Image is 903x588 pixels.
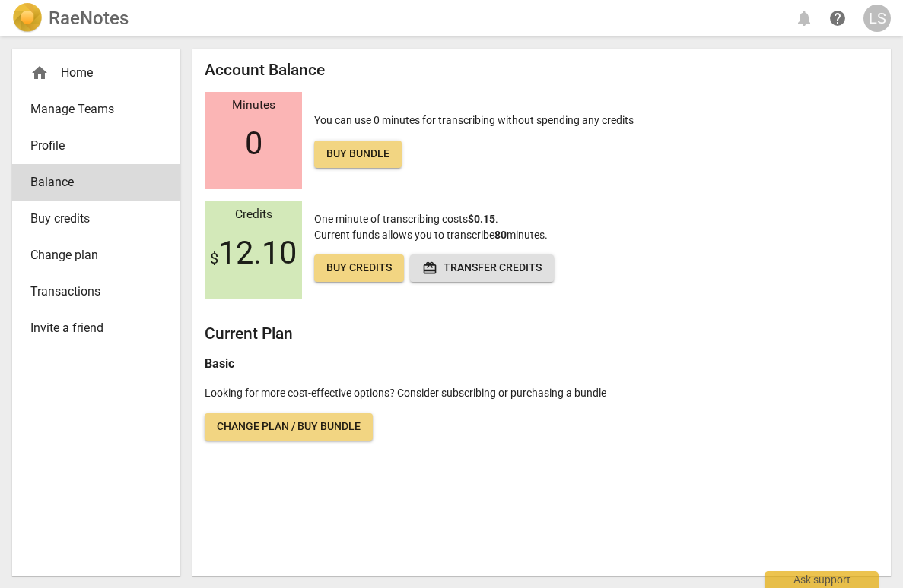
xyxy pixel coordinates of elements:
[12,3,129,33] a: LogoRaeNotes
[205,413,373,441] a: Change plan / Buy bundle
[12,310,180,346] a: Invite a friend
[422,261,542,276] span: Transfer credits
[217,419,361,435] span: Change plan / Buy bundle
[49,8,129,29] h2: RaeNotes
[468,213,495,225] b: $0.15
[410,254,554,282] button: Transfer credits
[12,55,180,91] div: Home
[12,164,180,201] a: Balance
[205,99,302,112] div: Minutes
[314,213,498,225] span: One minute of transcribing costs .
[30,210,150,228] span: Buy credits
[314,141,402,168] a: Buy bundle
[314,254,404,282] a: Buy credits
[205,356,234,371] b: Basic
[12,3,43,33] img: Logo
[30,246,150,264] span: Change plan
[494,229,507,241] b: 80
[30,283,150,301] span: Transactions
[12,237,180,273] a: Change plan
[30,319,150,337] span: Invite a friend
[210,249,218,267] span: $
[205,208,302,222] div: Credits
[30,64,150,82] div: Home
[12,91,180,128] a: Manage Teams
[326,261,392,276] span: Buy credits
[765,571,879,588] div: Ask support
[30,137,150,155] span: Profile
[824,5,851,32] a: Help
[205,385,879,401] p: Looking for more cost-effective options? Consider subscribing or purchasing a bundle
[30,173,150,191] span: Balance
[863,5,891,32] button: LS
[828,9,847,27] span: help
[205,324,879,343] h2: Current Plan
[314,112,634,168] p: You can use 0 minutes for transcribing without spending any credits
[12,128,180,164] a: Profile
[30,100,150,119] span: Manage Teams
[422,261,437,276] span: redeem
[30,64,49,82] span: home
[245,125,262,162] span: 0
[12,273,180,310] a: Transactions
[205,61,879,80] h2: Account Balance
[314,229,548,241] span: Current funds allows you to transcribe minutes.
[326,147,389,162] span: Buy bundle
[210,235,297,271] span: 12.10
[12,201,180,237] a: Buy credits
